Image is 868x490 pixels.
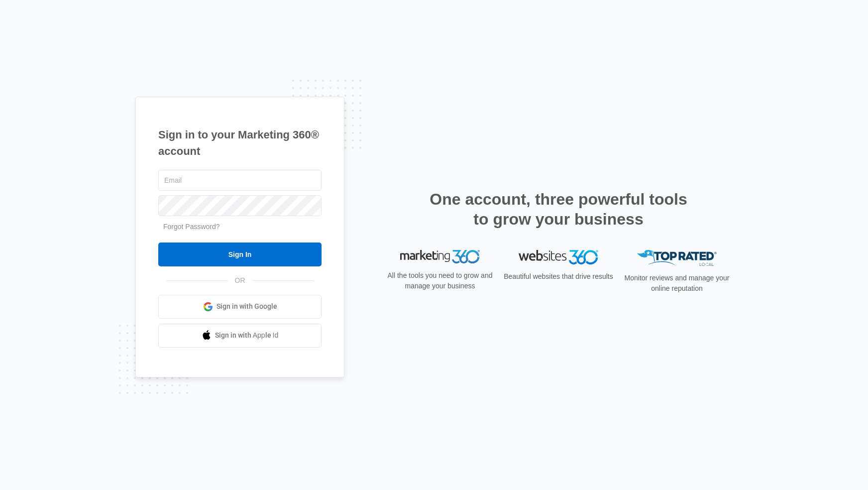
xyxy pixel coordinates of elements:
p: Monitor reviews and manage your online reputation [621,273,733,294]
input: Email [158,170,322,191]
img: Websites 360 [519,250,598,264]
span: Sign in with Google [217,301,277,312]
h2: One account, three powerful tools to grow your business [427,189,690,229]
a: Sign in with Google [158,295,322,319]
p: Beautiful websites that drive results [503,271,614,282]
span: Sign in with Apple Id [215,330,279,341]
span: OR [228,275,252,286]
a: Forgot Password? [163,223,220,231]
img: Top Rated Local [637,250,717,266]
input: Sign In [158,243,322,266]
p: All the tools you need to grow and manage your business [384,270,496,291]
a: Sign in with Apple Id [158,324,322,348]
img: Marketing 360 [400,250,480,264]
h1: Sign in to your Marketing 360® account [158,126,322,159]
